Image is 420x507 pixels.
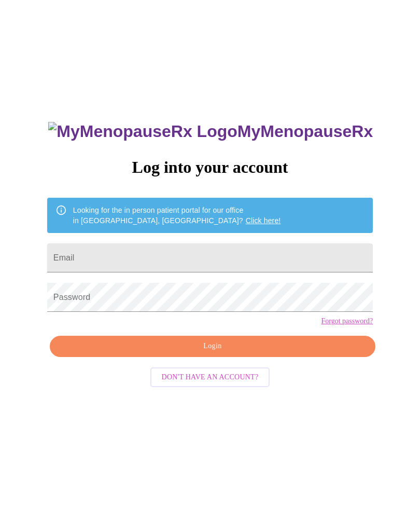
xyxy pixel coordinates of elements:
[50,336,375,357] button: Login
[148,372,273,381] a: Don't have an account?
[321,317,373,325] a: Forgot password?
[48,122,373,141] h3: MyMenopauseRx
[47,158,373,177] h3: Log into your account
[62,340,363,353] span: Login
[73,201,281,230] div: Looking for the in person patient portal for our office in [GEOGRAPHIC_DATA], [GEOGRAPHIC_DATA]?
[48,122,237,141] img: MyMenopauseRx Logo
[246,216,281,225] a: Click here!
[150,367,270,388] button: Don't have an account?
[162,371,259,384] span: Don't have an account?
